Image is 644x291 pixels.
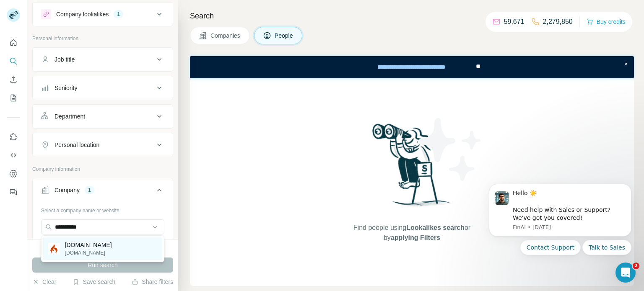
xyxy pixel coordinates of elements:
[48,243,60,255] img: danyll.com
[55,186,80,194] div: Company
[476,174,644,287] iframe: Intercom notifications message
[391,234,440,241] span: applying Filters
[543,17,573,27] p: 2,279,850
[7,129,20,144] button: Use Surfe on LinkedIn
[345,223,479,243] span: Find people using or by
[114,10,123,18] div: 1
[85,186,94,194] div: 1
[190,56,634,78] iframe: Banner
[7,35,20,50] button: Quick start
[275,31,294,40] span: People
[55,112,85,121] div: Department
[73,278,115,286] button: Save search
[56,10,109,18] div: Company lookalikes
[33,49,173,70] button: Job title
[32,165,173,173] p: Company information
[33,135,173,155] button: Personal location
[33,78,173,98] button: Seniority
[132,278,173,286] button: Share filters
[33,4,173,24] button: Company lookalikes1
[55,55,75,64] div: Job title
[210,31,241,40] span: Companies
[7,166,20,181] button: Dashboard
[504,17,525,27] p: 59,671
[33,180,173,203] button: Company1
[7,72,20,87] button: Enrich CSV
[41,203,164,214] div: Select a company name or website
[55,84,77,92] div: Seniority
[65,241,112,249] p: [DOMAIN_NAME]
[406,224,465,231] span: Lookalikes search
[369,121,456,215] img: Surfe Illustration - Woman searching with binoculars
[7,54,20,69] button: Search
[587,16,626,28] button: Buy credits
[65,249,112,257] p: [DOMAIN_NAME]
[32,278,56,286] button: Clear
[7,148,20,163] button: Use Surfe API
[633,263,639,269] span: 2
[190,10,634,22] h4: Search
[615,263,636,283] iframe: Intercom live chat
[7,90,20,106] button: My lists
[32,35,173,42] p: Personal information
[33,106,173,126] button: Department
[412,112,488,187] img: Surfe Illustration - Stars
[7,185,20,200] button: Feedback
[55,141,99,149] div: Personal location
